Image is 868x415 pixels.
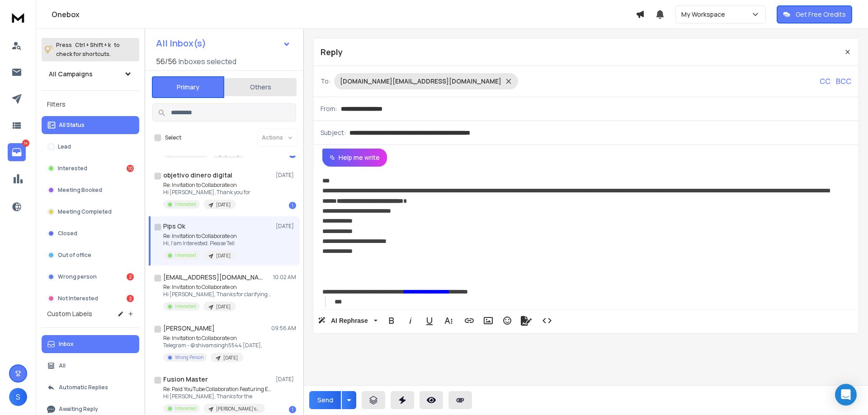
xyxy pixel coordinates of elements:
p: Press to check for shortcuts. [56,41,120,59]
button: Bold (Ctrl+B) [383,312,400,330]
h1: All Inbox(s) [156,39,206,48]
button: Others [224,77,297,97]
p: Closed [58,230,77,237]
p: From: [321,104,337,113]
h1: Onebox [52,9,636,20]
button: All Status [42,116,139,134]
p: Interested [175,405,196,412]
p: Subject: [321,128,346,137]
p: Wrong Person [175,354,203,361]
p: Telegram - @shivamsingh5544 [DATE], [163,342,262,349]
p: Meeting Completed [58,208,112,215]
p: Hi [PERSON_NAME], Thanks for the [163,393,272,400]
button: Underline (Ctrl+U) [421,312,438,330]
h1: Fusion Master [163,375,208,384]
p: Re: Invitation to Collaborate on [163,182,250,189]
h1: [EMAIL_ADDRESS][DOMAIN_NAME] [163,273,263,282]
button: Automatic Replies [42,378,139,396]
p: CC [820,76,830,87]
p: Not Interested [58,295,98,302]
p: [DATE] [223,354,238,361]
button: Interested10 [42,159,139,177]
p: Interested [175,201,196,208]
button: Not Interested2 [42,289,139,308]
h3: Custom Labels [47,309,92,318]
h1: Pips Ok [163,222,185,231]
div: 1 [289,202,296,209]
p: Re: Invitation to Collaborate on [163,335,262,342]
p: Get Free Credits [796,10,846,19]
p: My Workspace [681,10,729,19]
p: [DATE] [216,252,231,259]
button: Closed [42,224,139,242]
button: Insert Link (Ctrl+K) [461,312,478,330]
button: Wrong person2 [42,268,139,286]
p: 09:56 AM [271,325,296,332]
p: Hi, I'am Interested. Please Tell [163,240,237,247]
p: [DATE] [216,201,231,208]
div: 1 [289,406,296,413]
img: logo [9,9,27,26]
p: Interested [58,165,87,172]
h1: [PERSON_NAME] [163,324,215,333]
button: Italic (Ctrl+I) [402,312,419,330]
button: AI Rephrase [316,312,379,330]
p: Awaiting Reply [59,406,98,413]
h1: All Campaigns [49,70,93,79]
button: Meeting Completed [42,203,139,221]
div: 10 [127,165,134,172]
p: To: [321,77,330,86]
h1: objetivo dinero digital [163,171,232,180]
p: Wrong person [58,273,97,280]
p: Hi [PERSON_NAME], Thank you for [163,189,250,196]
button: All [42,357,139,375]
button: Primary [152,76,224,98]
button: S [9,388,27,406]
p: 10:02 AM [273,274,296,281]
label: Select [165,134,181,141]
button: Help me write [322,149,387,167]
p: Automatic Replies [59,384,108,391]
p: [DATE] [276,376,296,383]
p: Out of office [58,252,91,259]
span: AI Rephrase [329,317,370,325]
p: Reply [321,46,343,58]
button: More Text [440,312,457,330]
p: [PERSON_NAME]'s testing [216,406,259,412]
p: [DOMAIN_NAME][EMAIL_ADDRESS][DOMAIN_NAME] [340,77,501,86]
button: Get Free Credits [777,5,852,23]
button: Code View [538,312,556,330]
p: BCC [836,76,851,87]
div: 2 [127,273,134,280]
p: All [59,362,66,369]
button: Insert Image (Ctrl+P) [480,312,497,330]
h3: Filters [42,98,139,111]
h3: Inboxes selected [179,56,236,67]
div: Open Intercom Messenger [835,384,857,406]
p: Re: Invitation to Collaborate on [163,233,237,240]
a: 14 [8,143,26,161]
p: Interested [175,303,196,310]
button: Meeting Booked [42,181,139,199]
button: Lead [42,138,139,156]
p: All Status [59,121,85,129]
button: Inbox [42,335,139,353]
span: 56 / 56 [156,56,177,67]
span: Ctrl + Shift + k [74,40,112,50]
p: Re: Invitation to Collaborate on [163,284,272,291]
p: Lead [58,143,71,150]
p: Re: Paid YouTube Collaboration Featuring Envobyte Apps [163,386,272,393]
p: 14 [22,140,29,147]
button: Signature [518,312,535,330]
button: All Inbox(s) [149,34,298,52]
button: Emoticons [499,312,516,330]
button: Send [309,391,341,409]
p: [DATE] [216,303,231,310]
p: [DATE] [276,172,296,179]
button: Out of office [42,246,139,264]
p: Meeting Booked [58,187,102,194]
button: All Campaigns [42,65,139,83]
div: 2 [127,295,134,302]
